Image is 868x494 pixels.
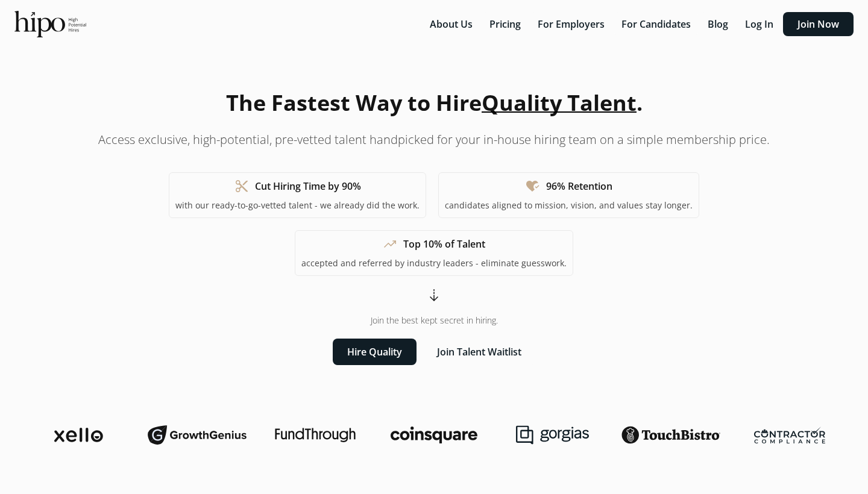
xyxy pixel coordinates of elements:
[423,17,482,31] a: About Us
[226,87,643,119] h1: The Fastest Way to Hire .
[98,131,770,148] p: Access exclusive, high-potential, pre-vetted talent handpicked for your in-house hiring team on a...
[783,17,854,31] a: Join Now
[301,257,567,269] p: accepted and referred by industry leaders - eliminate guesswork.
[621,425,721,445] img: touchbistro-logo
[403,237,485,251] h1: Top 10% of Talent
[423,339,536,365] button: Join Talent Waitlist
[255,179,361,193] h1: Cut Hiring Time by 90%
[614,17,700,31] a: For Candidates
[423,12,480,36] button: About Us
[445,199,693,211] p: candidates aligned to mission, vision, and values stay longer.
[14,11,86,37] img: official-logo
[482,17,530,31] a: Pricing
[614,12,698,36] button: For Candidates
[738,12,781,36] button: Log In
[700,17,738,31] a: Blog
[738,17,783,31] a: Log In
[783,12,854,36] button: Join Now
[546,179,612,193] h1: 96% Retention
[391,427,477,443] img: coinsquare-logo
[482,12,528,36] button: Pricing
[700,12,735,36] button: Blog
[175,199,420,211] p: with our ready-to-go-vetted talent - we already did the work.
[234,179,249,193] span: content_cut
[530,12,612,36] button: For Employers
[516,425,588,445] img: gorgias-logo
[754,427,825,443] img: contractor-compliance-logo
[427,288,441,302] span: arrow_cool_down
[530,17,614,31] a: For Employers
[333,339,417,365] button: Hire Quality
[54,428,103,442] img: xello-logo
[275,428,356,442] img: fundthrough-logo
[482,88,637,117] span: Quality Talent
[526,179,540,193] span: heart_check
[148,423,247,447] img: growthgenius-logo
[383,237,397,251] span: trending_up
[371,314,498,327] span: Join the best kept secret in hiring.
